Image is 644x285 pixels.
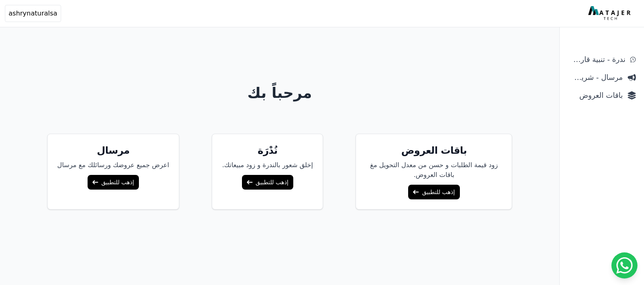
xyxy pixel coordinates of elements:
span: باقات العروض [568,90,623,101]
img: MatajerTech Logo [588,6,633,21]
p: إخلق شعور بالندرة و زود مبيعاتك. [222,160,313,170]
span: مرسال - شريط دعاية [568,72,623,83]
a: إذهب للتطبيق [408,185,459,199]
span: ashrynaturalsa [9,9,57,18]
h5: مرسال [57,144,169,157]
span: ندرة - تنبية قارب علي النفاذ [568,54,625,65]
h5: باقات العروض [366,144,502,157]
a: إذهب للتطبيق [88,175,139,190]
button: ashrynaturalsa [5,5,61,22]
h5: نُدْرَة [222,144,313,157]
p: اعرض جميع عروضك ورسائلك مع مرسال [57,160,169,170]
p: زود قيمة الطلبات و حسن من معدل التحويل مغ باقات العروض. [366,160,502,180]
a: إذهب للتطبيق [242,175,293,190]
